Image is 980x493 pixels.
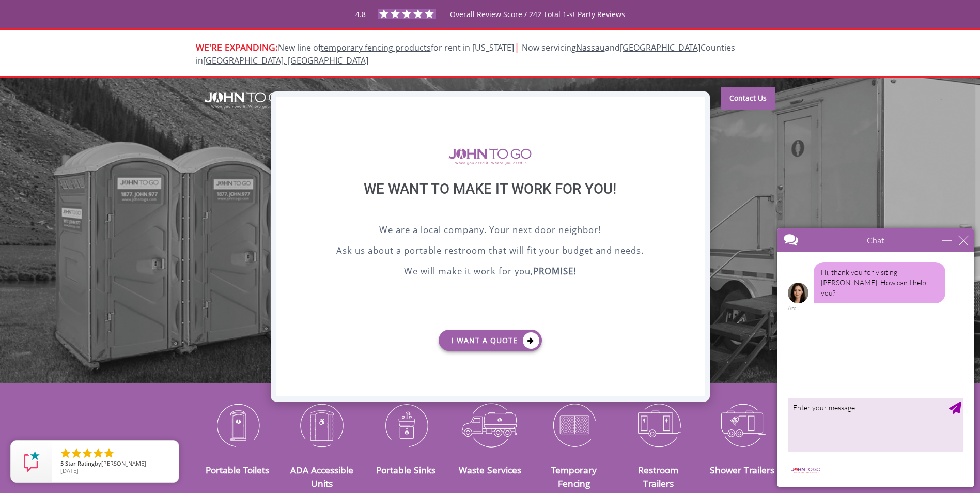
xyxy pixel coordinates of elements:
li:  [81,447,94,459]
b: PROMISE! [533,265,576,277]
li:  [92,447,104,459]
li:  [59,447,72,459]
iframe: Live Chat Box [771,222,980,493]
span: [DATE] [60,467,79,474]
p: Ask us about a portable restroom that will fit your budget and needs. [302,244,679,259]
div: We want to make it work for you! [302,180,679,223]
img: Review Rating [21,451,42,472]
li:  [103,447,115,459]
p: We will make it work for you, [302,265,679,280]
span: [PERSON_NAME] [101,459,146,467]
div: X [688,97,704,114]
span: by [60,460,170,468]
span: Star Rating [65,459,95,467]
p: We are a local company. Your next door neighbor! [302,223,679,239]
li:  [70,447,83,459]
img: logo of viptogo [448,148,532,165]
a: I want a Quote [439,330,542,351]
span: 5 [60,459,64,467]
